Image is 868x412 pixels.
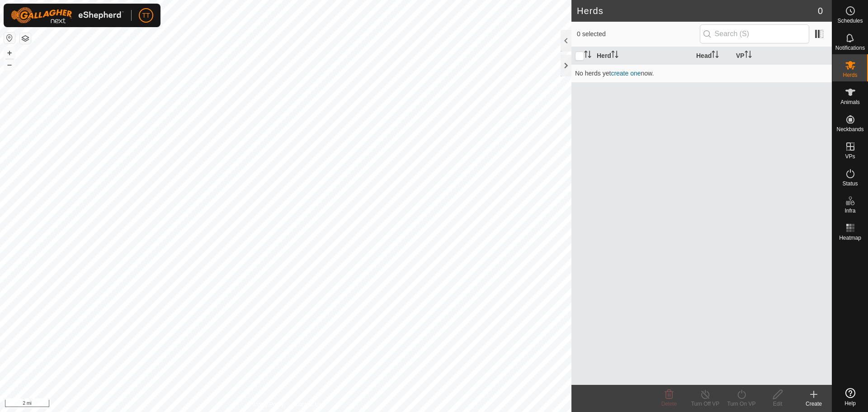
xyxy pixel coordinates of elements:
th: Herd [593,47,693,65]
span: Status [842,181,858,186]
button: + [4,47,15,58]
span: Help [844,401,856,406]
button: Map Layers [20,33,31,44]
span: Herds [843,72,857,78]
p-sorticon: Activate to sort [611,52,618,59]
span: Delete [661,401,677,407]
th: Head [693,47,732,65]
span: Animals [840,99,860,105]
a: create one [611,70,641,77]
span: Infra [844,208,855,213]
button: – [4,59,15,70]
h2: Herds [577,5,818,16]
p-sorticon: Activate to sort [584,52,591,59]
a: Help [832,384,868,410]
span: Heatmap [839,235,861,241]
span: 0 selected [577,29,700,39]
p-sorticon: Activate to sort [712,52,719,59]
a: Contact Us [295,400,321,408]
p-sorticon: Activate to sort [745,52,752,59]
a: Privacy Policy [250,400,284,408]
img: Gallagher Logo [11,7,124,24]
div: Create [796,400,832,408]
span: TT [142,11,150,20]
div: Edit [759,400,796,408]
td: No herds yet now. [571,64,832,82]
button: Reset Map [4,33,15,43]
span: VPs [845,154,855,159]
span: Schedules [837,18,863,24]
span: 0 [818,4,823,18]
div: Turn On VP [723,400,759,408]
span: Neckbands [836,127,863,132]
span: Notifications [835,45,865,51]
th: VP [732,47,832,65]
div: Turn Off VP [687,400,723,408]
input: Search (S) [700,24,809,43]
